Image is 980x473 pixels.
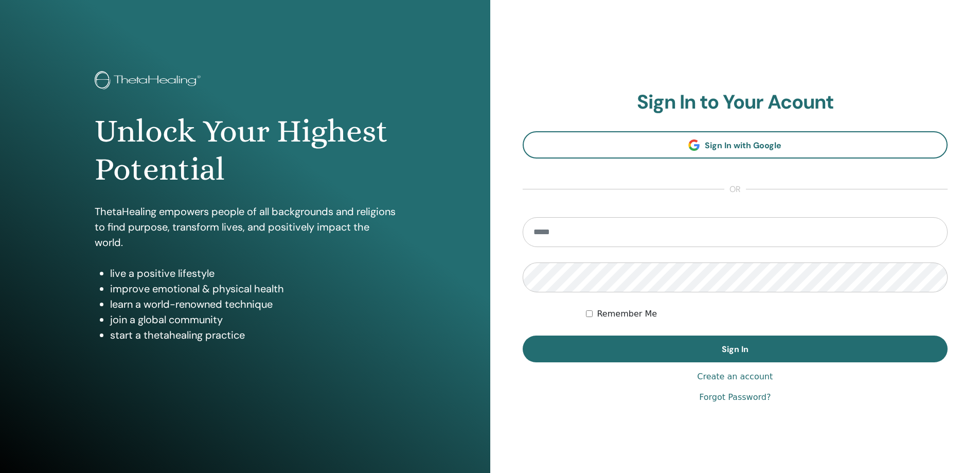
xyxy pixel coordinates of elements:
p: ThetaHealing empowers people of all backgrounds and religions to find purpose, transform lives, a... [95,204,396,250]
label: Remember Me [597,308,657,320]
h2: Sign In to Your Acount [523,91,948,114]
a: Forgot Password? [699,391,771,404]
li: learn a world-renowned technique [110,296,396,312]
li: improve emotional & physical health [110,281,396,296]
li: live a positive lifestyle [110,266,396,281]
span: Sign In with Google [705,140,781,151]
button: Sign In [523,336,948,362]
h1: Unlock Your Highest Potential [95,112,396,189]
li: start a thetahealing practice [110,327,396,343]
li: join a global community [110,312,396,327]
div: Keep me authenticated indefinitely or until I manually logout [586,308,948,320]
a: Sign In with Google [523,131,948,159]
span: or [724,183,746,196]
span: Sign In [722,344,749,355]
a: Create an account [697,371,773,383]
